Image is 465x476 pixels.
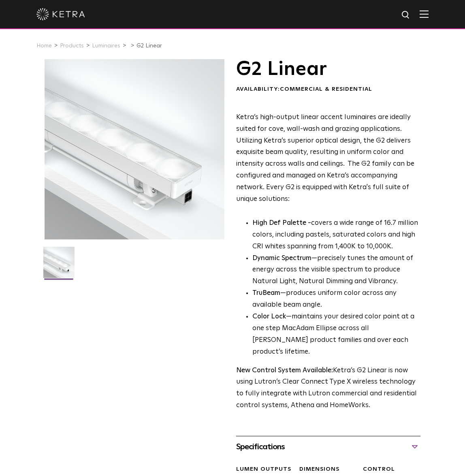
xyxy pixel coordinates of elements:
img: ketra-logo-2019-white [36,8,85,20]
div: CONTROL [363,465,420,474]
div: DIMENSIONS [299,465,357,474]
strong: Color Lock [252,313,286,320]
strong: Dynamic Spectrum [252,255,311,262]
a: Home [36,43,52,49]
li: —produces uniform color across any available beam angle. [252,288,420,311]
img: Hamburger%20Nav.svg [420,10,429,18]
li: —maintains your desired color point at a one step MacAdam Ellipse across all [PERSON_NAME] produc... [252,311,420,358]
div: Specifications [236,440,420,453]
a: Products [60,43,84,49]
p: covers a wide range of 16.7 million colors, including pastels, saturated colors and high CRI whit... [252,218,420,253]
a: G2 Linear [137,43,162,49]
strong: TruBeam [252,290,280,297]
div: LUMEN OUTPUTS [236,465,294,474]
li: —precisely tunes the amount of energy across the visible spectrum to produce Natural Light, Natur... [252,253,420,288]
h1: G2 Linear [236,59,420,79]
img: search icon [401,10,411,20]
strong: High Def Palette - [252,220,311,226]
p: Ketra’s high-output linear accent luminaires are ideally suited for cove, wall-wash and grazing a... [236,112,420,205]
div: Availability: [236,85,420,94]
img: G2-Linear-2021-Web-Square [43,247,75,284]
span: Commercial & Residential [280,86,372,92]
p: Ketra’s G2 Linear is now using Lutron’s Clear Connect Type X wireless technology to fully integra... [236,365,420,412]
a: Luminaires [92,43,120,49]
strong: New Control System Available: [236,367,333,374]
